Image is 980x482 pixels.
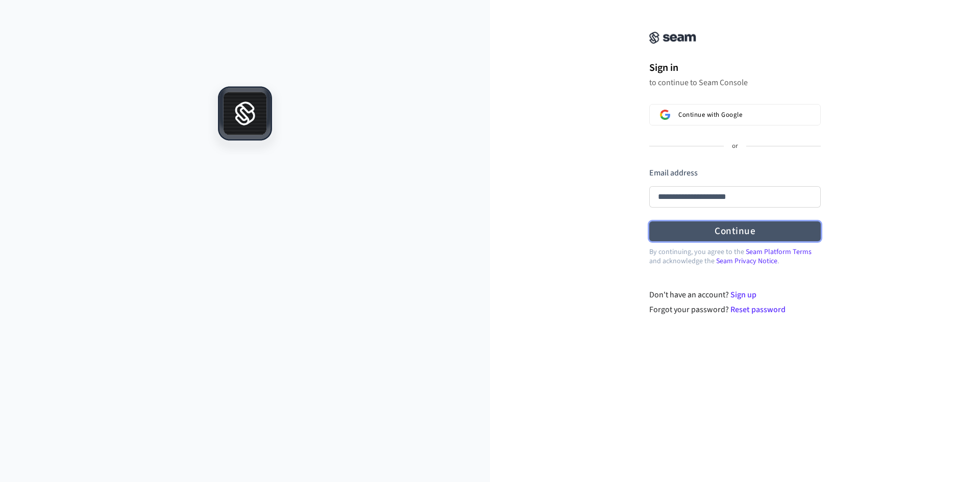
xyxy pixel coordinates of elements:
[746,247,812,257] a: Seam Platform Terms
[649,303,821,316] div: Forgot your password?
[660,110,670,120] img: Sign in with Google
[649,104,821,125] button: Sign in with GoogleContinue with Google
[649,32,696,44] img: Seam Console
[732,142,738,151] p: or
[649,78,821,88] p: to continue to Seam Console
[649,167,698,179] label: Email address
[678,111,742,119] span: Continue with Google
[649,247,821,266] p: By continuing, you agree to the and acknowledge the .
[649,60,821,75] h1: Sign in
[730,289,756,300] a: Sign up
[716,256,777,266] a: Seam Privacy Notice
[730,304,786,315] a: Reset password
[649,221,821,241] button: Continue
[649,289,821,301] div: Don't have an account?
